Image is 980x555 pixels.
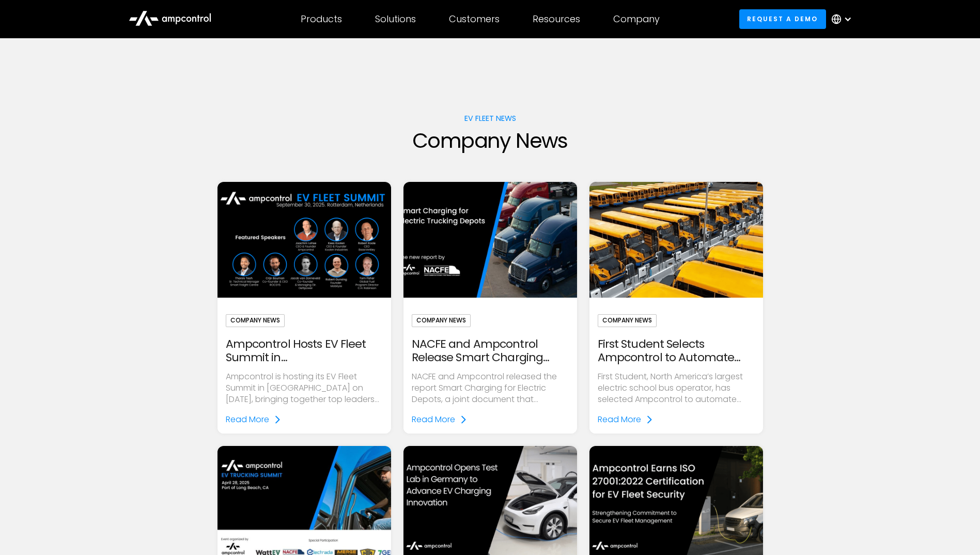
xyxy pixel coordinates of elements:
[301,13,342,25] div: Products
[375,13,416,25] div: Solutions
[226,414,282,425] a: Read More
[412,337,569,365] div: NACFE and Ampcontrol Release Smart Charging Report for Electric Truck Depots
[226,337,383,365] div: Ampcontrol Hosts EV Fleet Summit in [GEOGRAPHIC_DATA] to Advance Electric Fleet Management in [GE...
[226,414,269,425] div: Read More
[226,371,383,406] p: Ampcontrol is hosting its EV Fleet Summit in [GEOGRAPHIC_DATA] on [DATE], bringing together top l...
[598,414,641,425] div: Read More
[533,13,580,25] div: Resources
[598,414,654,425] a: Read More
[613,13,660,25] div: Company
[449,13,500,25] div: Customers
[598,337,755,365] div: First Student Selects Ampcontrol to Automate Electric Transportation
[412,128,568,153] h1: Company News
[412,371,569,406] p: NACFE and Ampcontrol released the report Smart Charging for Electric Depots, a joint document tha...
[412,314,471,327] div: Company News
[412,414,468,425] a: Read More
[464,113,516,124] div: EV fleet news
[412,414,455,425] div: Read More
[598,314,657,327] div: Company News
[739,9,826,28] a: Request a demo
[598,371,755,406] p: First Student, North America’s largest electric school bus operator, has selected Ampcontrol to a...
[226,314,285,327] div: Company News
